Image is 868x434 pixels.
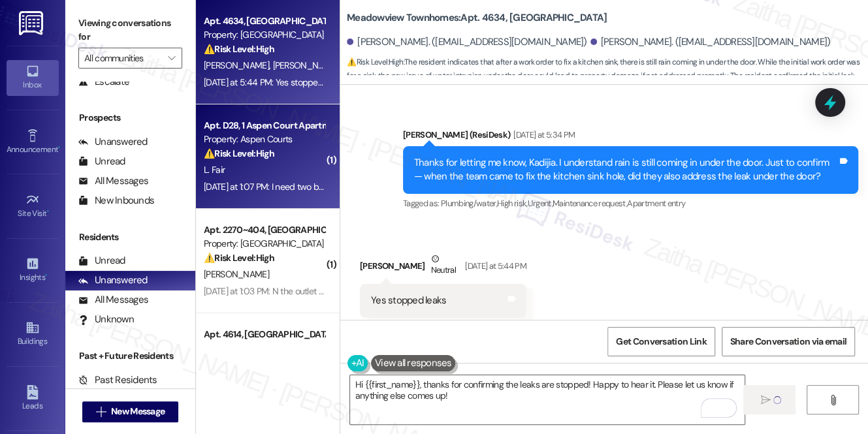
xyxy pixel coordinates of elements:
[47,207,49,216] span: •
[347,11,607,25] b: Meadowview Townhomes: Apt. 4634, [GEOGRAPHIC_DATA]
[204,181,393,193] div: [DATE] at 1:07 PM: I need two burners for the stove
[65,349,195,363] div: Past + Future Residents
[590,35,831,49] div: [PERSON_NAME]. ([EMAIL_ADDRESS][DOMAIN_NAME])
[204,28,325,42] div: Property: [GEOGRAPHIC_DATA]
[347,35,587,49] div: [PERSON_NAME]. ([EMAIL_ADDRESS][DOMAIN_NAME])
[607,327,715,356] button: Get Conversation Link
[82,401,179,422] button: New Message
[350,375,745,424] textarea: To enrich screen reader interactions, please activate Accessibility in Grammarly extension settings
[722,327,855,356] button: Share Conversation via email
[78,373,157,387] div: Past Residents
[760,395,770,405] i: 
[414,156,837,184] div: Thanks for letting me know, Kadijia. I understand rain is still coming in under the door. Just to...
[616,335,706,349] span: Get Conversation Link
[347,55,868,97] span: : The resident indicates that after a work order to fix a kitchen sink, there is still rain comin...
[78,273,148,287] div: Unanswered
[204,14,325,28] div: Apt. 4634, [GEOGRAPHIC_DATA]
[45,271,47,280] span: •
[96,407,106,417] i: 
[347,57,403,67] strong: ⚠️ Risk Level: High
[204,119,325,132] div: Apt. D28, 1 Aspen Court Apartments
[65,111,195,125] div: Prospects
[462,259,526,273] div: [DATE] at 5:44 PM
[78,194,154,208] div: New Inbounds
[19,11,46,35] img: ResiDesk Logo
[84,48,161,69] input: All communities
[78,13,182,48] label: Viewing conversations for
[273,59,338,71] span: [PERSON_NAME]
[7,381,59,416] a: Leads
[168,53,175,63] i: 
[497,198,528,209] span: High risk ,
[78,254,125,268] div: Unread
[204,43,274,55] strong: ⚠️ Risk Level: High
[360,252,526,284] div: [PERSON_NAME]
[204,59,273,71] span: [PERSON_NAME]
[403,128,858,146] div: [PERSON_NAME] (ResiDesk)
[730,335,846,349] span: Share Conversation via email
[58,143,60,152] span: •
[553,198,627,209] span: Maintenance request ,
[204,237,325,251] div: Property: [GEOGRAPHIC_DATA]
[111,405,165,418] span: New Message
[371,294,446,307] div: Yes stopped leaks
[204,268,269,280] span: [PERSON_NAME]
[78,75,129,89] div: Escalate
[204,76,345,88] div: [DATE] at 5:44 PM: Yes stopped leaks
[204,164,225,176] span: L. Fair
[510,128,575,142] div: [DATE] at 5:34 PM
[7,60,59,95] a: Inbox
[7,189,59,224] a: Site Visit •
[78,313,134,326] div: Unknown
[204,147,274,159] strong: ⚠️ Risk Level: High
[204,252,274,264] strong: ⚠️ Risk Level: High
[828,395,838,405] i: 
[428,252,458,279] div: Neutral
[441,198,497,209] span: Plumbing/water ,
[204,132,325,146] div: Property: Aspen Courts
[204,285,443,297] div: [DATE] at 1:03 PM: N the outlet in the bathroom still doesn't work.
[527,198,552,209] span: Urgent ,
[7,317,59,352] a: Buildings
[204,223,325,237] div: Apt. 2270~404, [GEOGRAPHIC_DATA]
[78,293,148,307] div: All Messages
[78,174,148,188] div: All Messages
[403,194,858,213] div: Tagged as:
[65,230,195,244] div: Residents
[360,318,526,337] div: Tagged as:
[78,155,125,168] div: Unread
[627,198,685,209] span: Apartment entry
[7,253,59,288] a: Insights •
[204,328,325,341] div: Apt. 4614, [GEOGRAPHIC_DATA]
[78,135,148,149] div: Unanswered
